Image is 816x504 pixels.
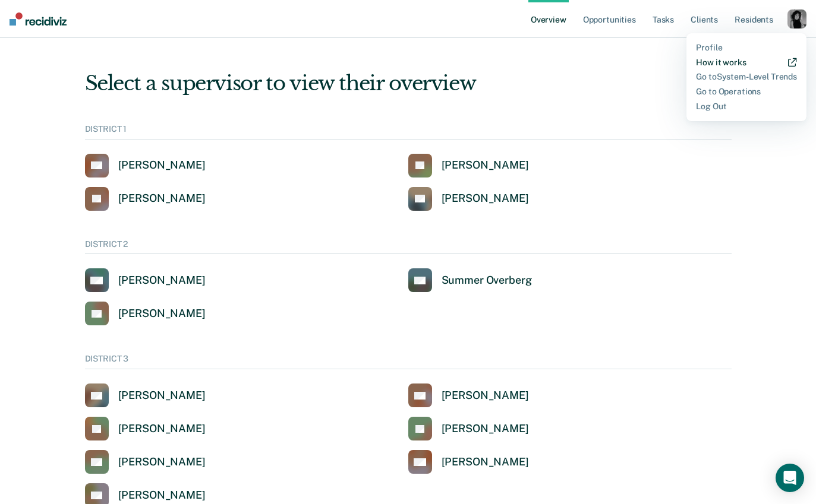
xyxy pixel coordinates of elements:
[85,154,206,177] a: [PERSON_NAME]
[696,102,797,112] a: Log Out
[85,124,732,140] div: DISTRICT 1
[118,274,206,287] div: [PERSON_NAME]
[696,72,797,82] a: Go toSystem-Level Trends
[776,464,804,492] div: Open Intercom Messenger
[408,383,529,407] a: [PERSON_NAME]
[442,192,529,205] div: [PERSON_NAME]
[85,71,732,96] div: Select a supervisor to view their overview
[408,268,532,292] a: Summer Overberg
[85,383,206,407] a: [PERSON_NAME]
[85,354,732,369] div: DISTRICT 3
[442,274,532,287] div: Summer Overberg
[442,389,529,402] div: [PERSON_NAME]
[85,187,206,211] a: [PERSON_NAME]
[408,187,529,211] a: [PERSON_NAME]
[408,450,529,474] a: [PERSON_NAME]
[118,307,206,321] div: [PERSON_NAME]
[118,192,206,205] div: [PERSON_NAME]
[118,422,206,436] div: [PERSON_NAME]
[85,417,206,440] a: [PERSON_NAME]
[442,455,529,469] div: [PERSON_NAME]
[696,58,797,68] a: How it works
[442,422,529,436] div: [PERSON_NAME]
[408,154,529,177] a: [PERSON_NAME]
[85,302,206,325] a: [PERSON_NAME]
[118,389,206,402] div: [PERSON_NAME]
[696,43,797,53] a: Profile
[696,87,797,97] a: Go to Operations
[442,159,529,172] div: [PERSON_NAME]
[408,417,529,440] a: [PERSON_NAME]
[118,455,206,469] div: [PERSON_NAME]
[118,159,206,172] div: [PERSON_NAME]
[118,489,206,502] div: [PERSON_NAME]
[10,12,67,26] img: Recidiviz
[85,450,206,474] a: [PERSON_NAME]
[85,239,732,255] div: DISTRICT 2
[85,268,206,292] a: [PERSON_NAME]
